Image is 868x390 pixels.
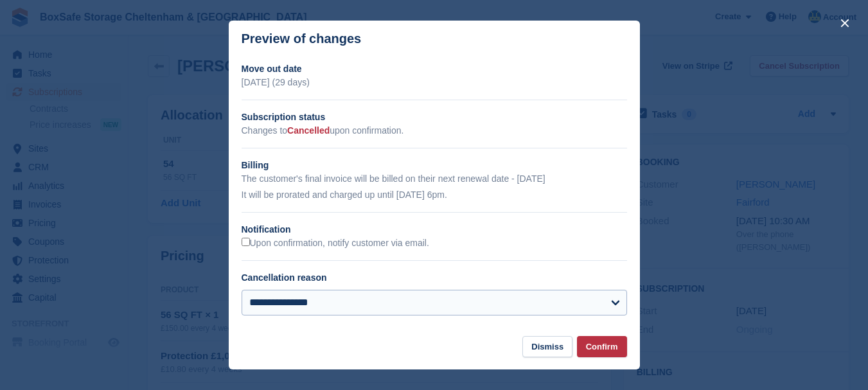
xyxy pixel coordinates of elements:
p: Changes to upon confirmation. [242,124,627,137]
h2: Subscription status [242,111,627,124]
button: Dismiss [522,336,572,357]
p: It will be prorated and charged up until [DATE] 6pm. [242,188,627,202]
button: close [835,13,855,33]
h2: Billing [242,159,627,172]
h2: Notification [242,223,627,236]
label: Upon confirmation, notify customer via email. [242,238,429,249]
span: Cancelled [287,125,330,136]
h2: Move out date [242,62,627,76]
p: The customer's final invoice will be billed on their next renewal date - [DATE] [242,172,627,186]
input: Upon confirmation, notify customer via email. [242,238,250,246]
p: Preview of changes [242,31,362,46]
label: Cancellation reason [242,272,327,283]
p: [DATE] (29 days) [242,76,627,89]
button: Confirm [577,336,627,357]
